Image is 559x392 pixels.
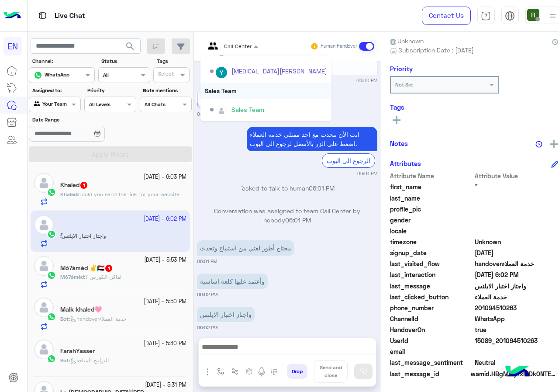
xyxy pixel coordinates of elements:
[398,45,474,55] span: Subscription Date : [DATE]
[60,274,84,280] span: Mò7àmèd
[202,367,213,377] img: send attachment
[3,7,21,25] img: Logo
[197,258,217,265] small: 06:01 PM
[390,182,473,191] span: first_name
[3,37,22,56] div: EN
[34,256,54,276] img: defaultAdmin.png
[213,364,228,379] button: select flow
[197,240,294,256] p: 28/9/2025, 6:01 PM
[32,57,94,65] label: Channel:
[285,216,311,224] span: 06:01 PM
[356,77,377,84] small: 06:00 PM
[475,336,558,345] span: 15089_201094510263
[390,237,473,246] span: timezone
[60,306,102,313] h5: Malk khaled🩷
[390,194,473,203] span: last_name
[144,173,186,181] small: [DATE] - 6:03 PM
[105,265,112,272] span: 1
[390,36,424,45] span: Unknown
[200,56,331,121] ng-dropdown-panel: Options list
[390,270,473,279] span: last_interaction
[390,369,469,378] span: last_message_id
[475,182,558,191] span: ً
[197,291,217,298] small: 06:02 PM
[120,38,141,57] button: search
[34,298,54,317] img: defaultAdmin.png
[60,274,85,280] b: :
[78,191,179,198] span: Could you send the link for your website
[60,357,70,364] b: :
[390,259,473,268] span: last_visited_flow
[231,66,327,76] div: [MEDICAL_DATA][PERSON_NAME]
[200,83,331,99] div: Sales Team
[390,215,473,225] span: gender
[475,347,558,356] span: null
[390,139,408,147] h6: Notes
[321,43,357,50] small: Human Handover
[475,292,558,302] span: خدمة العملاء
[60,316,69,322] span: Bot
[197,274,268,289] p: 28/9/2025, 6:02 PM
[535,141,542,148] img: notes
[475,314,558,323] span: 2
[242,364,256,379] button: create order
[197,111,217,118] small: 06:01 PM
[101,57,149,65] label: Status
[60,191,77,198] span: Khaled
[287,364,307,379] button: Drop
[422,7,471,25] a: Contact Us
[47,354,56,363] img: WhatsApp
[390,226,473,236] span: locale
[390,171,473,180] span: Attribute Name
[390,281,473,291] span: last_message
[390,103,558,111] h6: Tags
[32,116,135,124] label: Date Range
[322,153,375,168] div: الرجوع الى البوت
[471,369,558,378] span: wamid.HBgMMjAxMDk0NTEwMjYzFQIAEhgUM0E3RUU4NTZEQjlCMkJCQUZBQ0MA
[390,336,473,345] span: UserId
[197,324,217,331] small: 06:02 PM
[80,182,87,189] span: 1
[395,81,413,88] b: Not Set
[143,87,190,94] label: Note mentions
[47,271,56,280] img: WhatsApp
[60,316,70,322] b: :
[475,259,558,268] span: handoverخدمة العملاء
[390,248,473,257] span: signup_date
[216,105,227,117] img: defaultAdmin.png
[247,127,377,151] p: 28/9/2025, 6:01 PM
[55,10,85,22] p: Live Chat
[475,237,558,246] span: Unknown
[390,325,473,334] span: HandoverOn
[34,173,54,193] img: defaultAdmin.png
[197,307,255,322] p: 28/9/2025, 6:02 PM
[505,11,515,21] img: tab
[224,43,252,49] span: Call Center
[32,87,80,94] label: Assigned to:
[231,368,238,375] img: Trigger scenario
[34,340,54,359] img: defaultAdmin.png
[246,368,253,375] img: create order
[60,264,113,272] h5: Mò7àmèd ✌️🇸🇩
[37,10,48,21] img: tab
[256,367,267,377] img: send voice note
[70,357,109,364] span: البرامج المتاحة
[60,357,69,364] span: Bot
[390,205,473,214] span: profile_pic
[475,215,558,225] span: null
[502,357,533,388] img: hulul-logo.png
[527,9,539,21] img: userImage
[47,312,56,321] img: WhatsApp
[314,360,348,383] button: Send and close
[144,340,186,348] small: [DATE] - 5:40 PM
[475,171,558,180] span: Attribute Value
[475,270,558,279] span: 2025-09-28T15:02:12.354Z
[87,87,135,94] label: Priority
[157,70,174,80] div: Select
[231,105,264,114] div: Sales Team
[144,256,186,264] small: [DATE] - 5:53 PM
[216,67,227,78] img: ACg8ocI6MlsIVUV_bq7ynHKXRHAHHf_eEJuK8wzlPyPcd5DXp5YqWA=s96-c
[357,170,377,177] small: 06:01 PM
[390,347,473,356] span: email
[359,367,368,376] img: send message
